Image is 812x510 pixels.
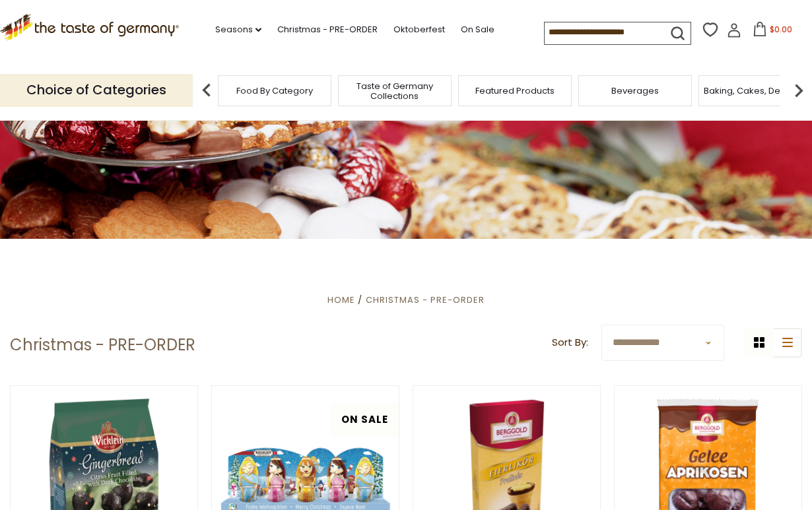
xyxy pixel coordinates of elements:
[342,81,448,101] a: Taste of Germany Collections
[461,22,494,37] a: On Sale
[193,77,220,104] img: previous arrow
[611,86,659,96] a: Beverages
[475,86,555,96] a: Featured Products
[236,86,313,96] a: Food By Category
[704,86,806,96] a: Baking, Cakes, Desserts
[552,335,588,351] label: Sort By:
[277,22,378,37] a: Christmas - PRE-ORDER
[786,77,812,104] img: next arrow
[393,22,445,37] a: Oktoberfest
[744,22,800,42] button: $0.00
[10,335,195,355] h1: Christmas - PRE-ORDER
[770,24,792,35] span: $0.00
[366,294,485,306] a: Christmas - PRE-ORDER
[327,294,355,306] a: Home
[215,22,261,37] a: Seasons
